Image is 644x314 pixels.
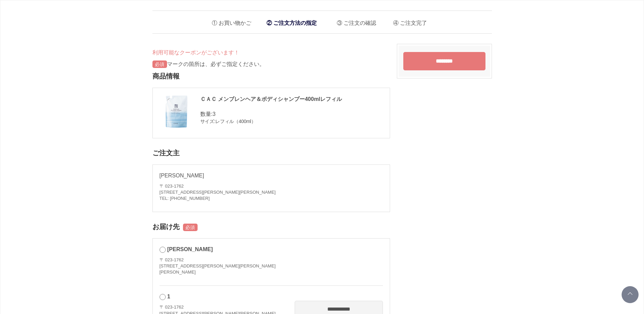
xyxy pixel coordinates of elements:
p: 数量: [160,110,383,118]
address: 〒 023-1762 [STREET_ADDRESS][PERSON_NAME][PERSON_NAME] TEL: [PHONE_NUMBER] [160,183,383,202]
h2: 商品情報 [152,68,390,84]
li: お買い物かご [207,14,251,28]
p: サイズ: [160,118,383,125]
span: レフィル（400ml） [215,119,256,124]
h2: お届け先 [152,219,390,235]
div: ＣＡＣ メンブレンヘア＆ボディシャンプー400mlレフィル [160,95,383,104]
h2: ご注文主 [152,145,390,161]
img: 060452.jpg [160,95,194,129]
p: 利用可能なクーポンがございます！ [152,49,390,57]
p: [PERSON_NAME] [160,172,383,180]
li: ご注文完了 [388,14,427,28]
address: 〒 023-1762 [STREET_ADDRESS][PERSON_NAME][PERSON_NAME] [PERSON_NAME] [160,257,276,276]
span: 3 [213,111,216,117]
span: 1 [167,294,170,299]
p: マークの箇所は、必ずご指定ください。 [152,60,390,68]
li: ご注文の確認 [332,14,376,28]
li: ご注文方法の指定 [263,16,320,30]
span: [PERSON_NAME] [167,246,213,252]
